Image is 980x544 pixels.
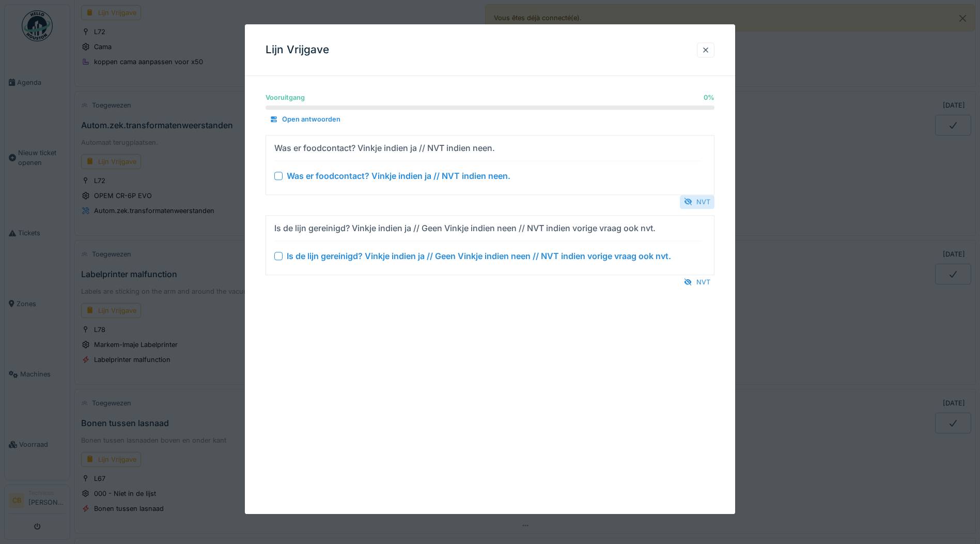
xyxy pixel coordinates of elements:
summary: Was er foodcontact? Vinkje indien ja // NVT indien neen. Was er foodcontact? Vinkje indien ja // ... [270,140,710,190]
div: 0 % [704,93,714,102]
h3: Lijn Vrijgave [266,43,329,56]
div: Was er foodcontact? Vinkje indien ja // NVT indien neen. [274,142,495,154]
progress: 0 % [266,106,714,110]
div: Vooruitgang [266,93,305,102]
div: NVT [680,275,714,289]
div: Open antwoorden [266,113,345,127]
summary: Is de lijn gereinigd? Vinkje indien ja // Geen Vinkje indien neen // NVT indien vorige vraag ook ... [270,220,710,270]
div: NVT [680,195,714,209]
div: Is de lijn gereinigd? Vinkje indien ja // Geen Vinkje indien neen // NVT indien vorige vraag ook ... [274,222,656,234]
div: Was er foodcontact? Vinkje indien ja // NVT indien neen. [287,170,510,182]
div: Is de lijn gereinigd? Vinkje indien ja // Geen Vinkje indien neen // NVT indien vorige vraag ook ... [287,250,671,262]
